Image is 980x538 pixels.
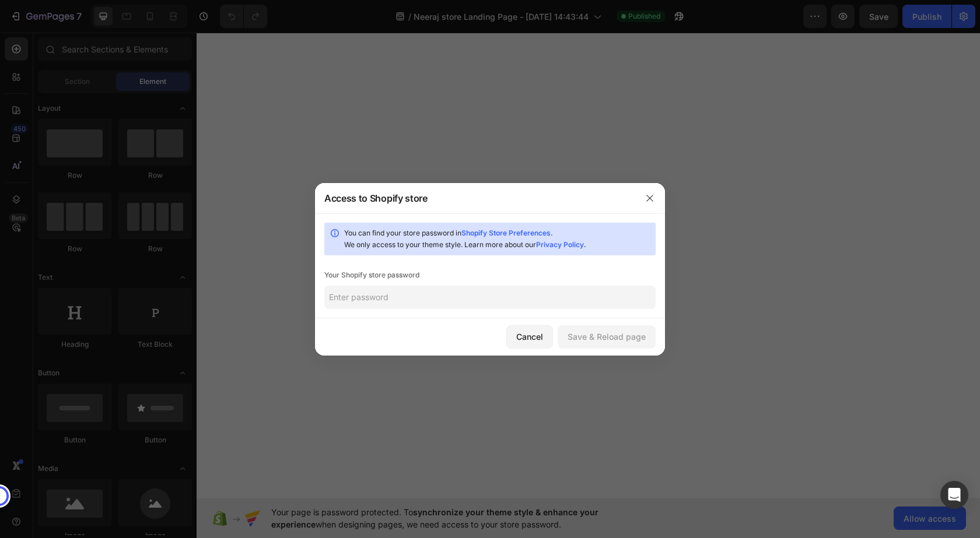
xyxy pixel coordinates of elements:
[324,269,656,281] div: Your Shopify store password
[324,191,428,205] div: Access to Shopify store
[344,227,651,251] div: You can find your store password in . We only access to your theme style. Learn more about our .
[324,286,656,309] input: Enter password
[568,330,646,343] div: Save & Reload page
[536,240,584,249] a: Privacy Policy
[558,325,656,349] button: Save & Reload page
[940,481,968,509] div: Open Intercom Messenger
[516,330,543,343] div: Cancel
[461,228,551,237] a: Shopify Store Preferences
[506,325,553,349] button: Cancel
